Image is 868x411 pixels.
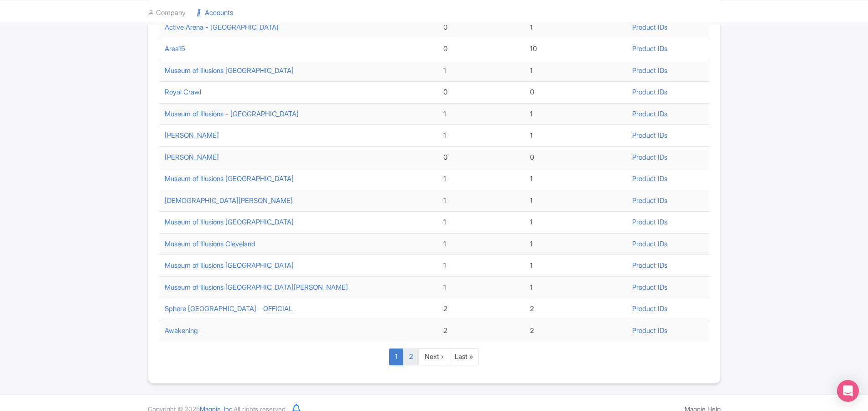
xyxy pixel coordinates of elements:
[632,218,667,226] a: Product IDs
[525,298,627,320] td: 2
[632,131,667,140] a: Product IDs
[165,44,185,53] a: Area15
[632,304,667,313] a: Product IDs
[525,320,627,341] td: 2
[165,88,201,96] a: Royal Crawl
[438,38,525,60] td: 0
[438,168,525,190] td: 1
[419,349,449,365] a: Next ›
[525,190,627,212] td: 1
[165,239,255,248] a: Museum of Illusions Cleveland
[438,16,525,38] td: 0
[165,174,294,183] a: Museum of Illusions [GEOGRAPHIC_DATA]
[632,174,667,183] a: Product IDs
[525,103,627,125] td: 1
[438,190,525,212] td: 1
[438,82,525,104] td: 0
[837,380,859,402] div: Open Intercom Messenger
[525,233,627,255] td: 1
[403,349,419,365] a: 2
[525,255,627,277] td: 1
[632,196,667,205] a: Product IDs
[632,153,667,161] a: Product IDs
[165,196,293,205] a: [DEMOGRAPHIC_DATA][PERSON_NAME]
[632,261,667,270] a: Product IDs
[165,326,198,335] a: Awakening
[165,131,219,140] a: [PERSON_NAME]
[438,146,525,168] td: 0
[525,146,627,168] td: 0
[165,23,279,31] a: Active Arena - [GEOGRAPHIC_DATA]
[525,125,627,147] td: 1
[525,212,627,234] td: 1
[438,233,525,255] td: 1
[438,276,525,298] td: 1
[438,103,525,125] td: 1
[165,283,348,291] a: Museum of Illusions [GEOGRAPHIC_DATA][PERSON_NAME]
[525,16,627,38] td: 1
[632,239,667,248] a: Product IDs
[449,349,479,365] a: Last »
[165,153,219,161] a: [PERSON_NAME]
[632,88,667,96] a: Product IDs
[438,320,525,341] td: 2
[632,44,667,53] a: Product IDs
[525,60,627,82] td: 1
[438,298,525,320] td: 2
[525,168,627,190] td: 1
[632,109,667,118] a: Product IDs
[438,212,525,234] td: 1
[165,218,294,226] a: Museum of Illusions [GEOGRAPHIC_DATA]
[525,82,627,104] td: 0
[165,261,294,270] a: Museum of Illusions [GEOGRAPHIC_DATA]
[632,66,667,75] a: Product IDs
[438,255,525,277] td: 1
[438,60,525,82] td: 1
[165,66,294,75] a: Museum of Illusions [GEOGRAPHIC_DATA]
[165,304,292,313] a: Sphere [GEOGRAPHIC_DATA] - OFFICIAL
[525,38,627,60] td: 10
[438,125,525,147] td: 1
[389,349,404,365] a: 1
[525,276,627,298] td: 1
[165,109,299,118] a: Museum of Illusions - [GEOGRAPHIC_DATA]
[632,283,667,291] a: Product IDs
[632,326,667,335] a: Product IDs
[632,23,667,31] a: Product IDs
